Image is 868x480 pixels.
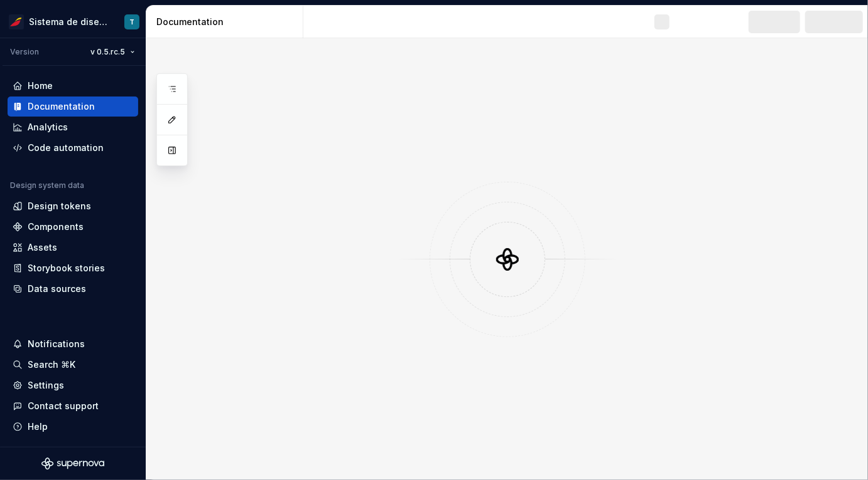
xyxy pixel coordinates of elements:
[28,100,95,113] div: Documentation
[28,80,53,92] div: Home
[29,16,109,28] div: Sistema de diseño Iberia
[28,283,86,295] div: Data sources
[8,258,138,278] a: Storybook stories
[28,338,85,350] div: Notifications
[85,43,141,61] button: v 0.5.rc.5
[28,262,105,274] div: Storybook stories
[8,237,138,258] a: Assets
[8,334,138,354] button: Notifications
[8,138,138,158] a: Code automation
[28,241,57,254] div: Assets
[8,76,138,96] a: Home
[28,121,68,133] div: Analytics
[10,180,84,190] div: Design system data
[156,16,298,28] div: Documentation
[28,379,64,392] div: Settings
[28,358,75,371] div: Search ⌘K
[28,221,84,233] div: Components
[8,396,138,416] button: Contact support
[10,47,39,57] div: Version
[129,17,134,27] div: T
[28,200,91,212] div: Design tokens
[8,97,138,117] a: Documentation
[41,457,104,470] svg: Supernova Logo
[8,117,138,137] a: Analytics
[90,47,125,57] span: v 0.5.rc.5
[8,279,138,299] a: Data sources
[8,375,138,395] a: Settings
[28,142,104,154] div: Code automation
[8,196,138,216] a: Design tokens
[8,217,138,237] a: Components
[8,355,138,375] button: Search ⌘K
[28,420,48,433] div: Help
[28,400,99,412] div: Contact support
[9,14,24,29] img: 55604660-494d-44a9-beb2-692398e9940a.png
[3,8,143,35] button: Sistema de diseño IberiaT
[8,417,138,437] button: Help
